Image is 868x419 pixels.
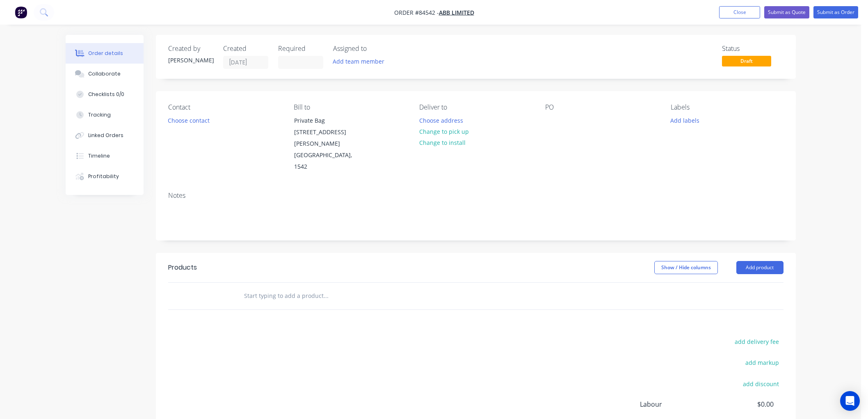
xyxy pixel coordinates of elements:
[394,9,439,16] span: Order #84542 -
[294,149,362,172] div: [GEOGRAPHIC_DATA], 1542
[739,378,783,389] button: add discount
[415,137,470,148] button: Change to install
[244,288,408,304] input: Start typing to add a product...
[328,56,388,67] button: Add team member
[168,192,783,199] div: Notes
[719,6,760,18] button: Close
[415,126,473,137] button: Change to pick up
[66,125,144,146] button: Linked Orders
[722,56,771,66] span: Draft
[88,152,110,160] div: Timeline
[415,114,467,126] button: Choose address
[713,399,773,409] span: $0.00
[88,91,124,98] div: Checklists 0/0
[545,103,658,111] div: PO
[66,84,144,105] button: Checklists 0/0
[168,103,281,111] div: Contact
[88,70,121,78] div: Collaborate
[163,114,214,126] button: Choose contact
[333,45,415,53] div: Assigned to
[168,263,197,272] div: Products
[88,132,123,139] div: Linked Orders
[654,261,718,274] button: Show / Hide columns
[419,103,532,111] div: Deliver to
[66,166,144,187] button: Profitability
[764,6,809,18] button: Submit as Quote
[66,43,144,64] button: Order details
[731,336,783,347] button: add delivery fee
[66,105,144,125] button: Tracking
[223,45,268,53] div: Created
[333,56,389,67] button: Add team member
[278,45,323,53] div: Required
[736,261,783,274] button: Add product
[741,357,783,368] button: add markup
[294,103,406,111] div: Bill to
[722,45,783,53] div: Status
[840,391,860,411] div: Open Intercom Messenger
[439,9,474,16] a: ABB Limited
[287,114,369,173] div: Private Bag [STREET_ADDRESS][PERSON_NAME][GEOGRAPHIC_DATA], 1542
[294,115,362,149] div: Private Bag [STREET_ADDRESS][PERSON_NAME]
[88,50,123,57] div: Order details
[640,399,713,409] span: Labour
[88,173,119,180] div: Profitability
[168,56,213,64] div: [PERSON_NAME]
[168,45,213,53] div: Created by
[813,6,858,18] button: Submit as Order
[66,64,144,84] button: Collaborate
[88,111,111,119] div: Tracking
[671,103,783,111] div: Labels
[15,6,27,18] img: Factory
[666,114,704,126] button: Add labels
[66,146,144,166] button: Timeline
